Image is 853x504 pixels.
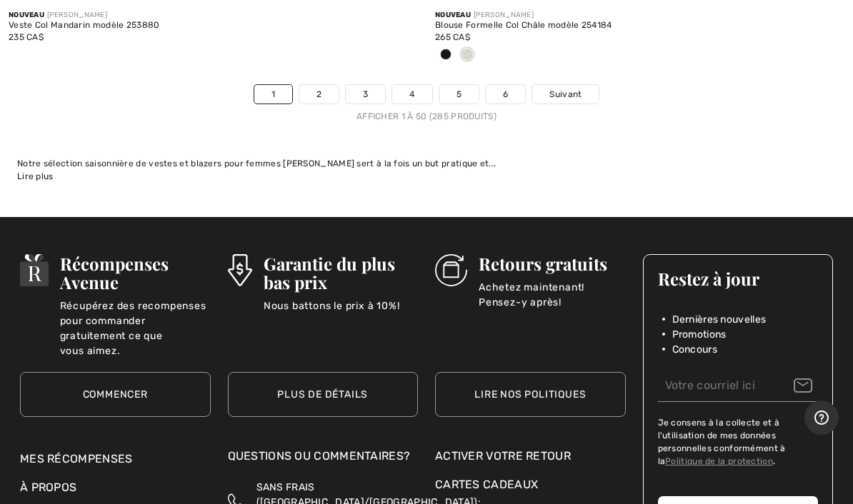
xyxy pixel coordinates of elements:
[532,85,599,104] a: Suivant
[264,254,418,291] h3: Garantie du plus bas prix
[346,85,385,104] a: 3
[228,372,419,417] a: Plus de détails
[435,476,626,493] a: Cartes Cadeaux
[392,85,432,104] a: 4
[435,372,626,417] a: Lire nos politiques
[299,85,339,104] a: 2
[672,327,727,342] span: Promotions
[479,280,626,308] p: Achetez maintenant! Pensez-y après!
[804,400,839,436] iframe: Ouvre un widget dans lequel vous pouvez trouver plus d’informations
[439,85,479,104] a: 5
[60,298,211,327] p: Récupérez des recompenses pour commander gratuitement ce que vous aimez.
[435,10,844,21] div: [PERSON_NAME]
[479,254,626,273] h3: Retours gratuits
[9,32,44,42] span: 235 CA$
[20,479,211,503] div: À propos
[658,416,819,468] label: Je consens à la collecte et à l'utilisation de mes données personnelles conformément à la .
[9,10,418,21] div: [PERSON_NAME]
[486,85,525,104] a: 6
[20,254,49,286] img: Récompenses Avenue
[435,44,457,67] div: Black
[549,88,582,101] span: Suivant
[20,372,211,417] a: Commencer
[264,298,418,327] p: Nous battons le prix à 10%!
[17,171,54,181] span: Lire plus
[254,85,292,104] a: 1
[457,44,478,67] div: Winter White
[17,157,836,170] div: Notre sélection saisonnière de vestes et blazers pour femmes [PERSON_NAME] sert à la fois un but ...
[60,254,211,291] h3: Récompenses Avenue
[435,254,467,286] img: Retours gratuits
[435,448,626,465] a: Activer votre retour
[435,32,470,42] span: 265 CA$
[9,11,44,19] span: Nouveau
[228,254,252,286] img: Garantie du plus bas prix
[435,11,471,19] span: Nouveau
[665,456,773,466] a: Politique de la protection
[658,370,819,402] input: Votre courriel ici
[228,448,419,472] div: Questions ou commentaires?
[9,21,418,31] div: Veste Col Mandarin modèle 253880
[435,21,844,31] div: Blouse Formelle Col Châle modèle 254184
[672,312,767,327] span: Dernières nouvelles
[658,269,819,288] h3: Restez à jour
[20,452,133,465] a: Mes récompenses
[672,342,717,357] span: Concours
